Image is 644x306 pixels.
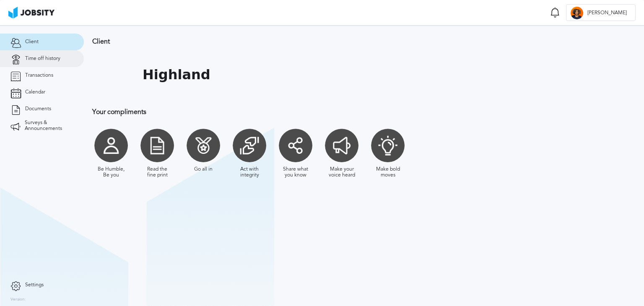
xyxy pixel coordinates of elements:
[25,120,73,132] span: Surveys & Announcements
[571,7,583,19] div: D
[8,7,55,18] img: ab4bad089aa723f57921c736e9817d99.png
[583,10,631,16] span: [PERSON_NAME]
[281,166,310,178] div: Share what you know
[25,56,60,62] span: Time off history
[235,166,264,178] div: Act with integrity
[96,166,126,178] div: Be Humble, Be you
[25,106,51,112] span: Documents
[373,166,402,178] div: Make bold moves
[25,89,45,95] span: Calendar
[92,38,547,45] h3: Client
[566,4,636,21] button: D[PERSON_NAME]
[92,108,547,116] h3: Your compliments
[194,166,213,172] div: Go all in
[143,166,172,178] div: Read the fine print
[25,39,39,45] span: Client
[327,166,356,178] div: Make your voice heard
[143,67,210,83] h1: Highland
[25,73,53,78] span: Transactions
[10,297,26,302] label: Version:
[25,282,44,288] span: Settings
